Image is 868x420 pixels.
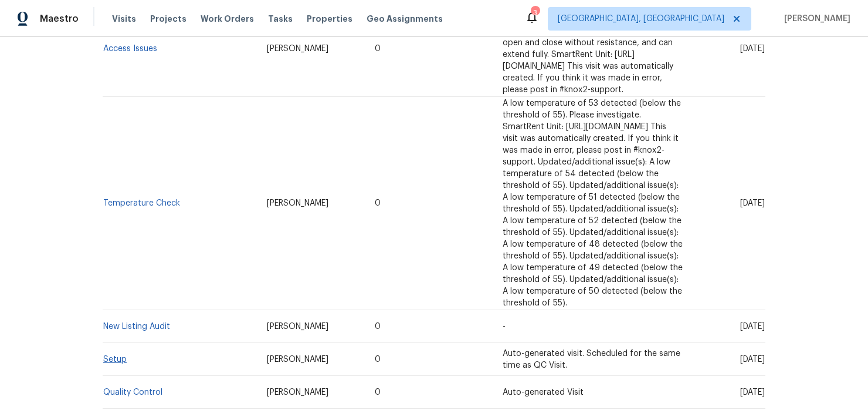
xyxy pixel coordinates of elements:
span: Maestro [40,13,79,25]
span: Visits [112,13,136,25]
span: A low temperature of 53 detected (below the threshold of 55). Please investigate. SmartRent Unit:... [503,99,683,307]
a: Access Issues [103,45,157,53]
div: 3 [531,7,539,19]
span: - [503,322,506,331]
span: 0 [375,322,381,331]
span: [PERSON_NAME] [267,322,328,331]
span: [PERSON_NAME] [267,388,328,397]
span: Auto-generated Visit [503,388,584,397]
span: [DATE] [740,388,765,397]
a: Setup [103,355,127,364]
span: [DATE] [740,199,765,207]
span: 0 [375,199,381,207]
span: [PERSON_NAME] [267,45,328,53]
span: Geo Assignments [367,13,443,25]
span: [GEOGRAPHIC_DATA], [GEOGRAPHIC_DATA] [558,13,724,25]
span: [PERSON_NAME] [267,199,328,207]
a: Quality Control [103,388,162,397]
span: Projects [150,13,187,25]
a: New Listing Audit [103,322,170,331]
span: Properties [307,13,352,25]
span: Tasks [268,15,293,23]
span: 0 [375,388,381,397]
span: [DATE] [740,45,765,53]
span: [DATE] [740,322,765,331]
span: 0 [375,355,381,364]
span: Work Orders [201,13,254,25]
a: Temperature Check [103,199,180,207]
span: 0 [375,45,381,53]
span: Auto-generated visit. Scheduled for the same time as QC Visit. [503,350,680,369]
span: [PERSON_NAME] [267,355,328,364]
span: [DATE] [740,355,765,364]
span: [PERSON_NAME] [779,13,850,25]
